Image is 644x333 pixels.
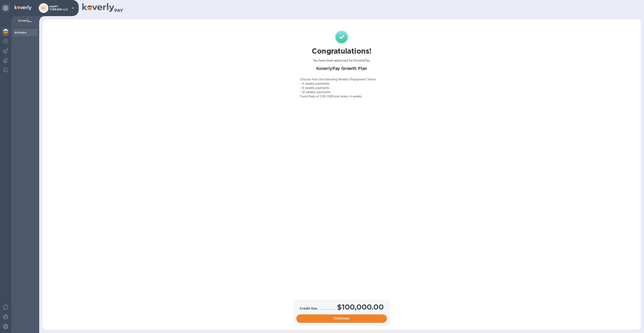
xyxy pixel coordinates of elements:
b: Activate [15,31,26,34]
b: HL [42,6,45,9]
button: Continue [296,314,387,323]
p: - 12 weekly payments [300,90,331,94]
img: Foreign exchange [3,39,8,44]
div: Unpin categories [2,4,10,12]
h1: Congratulations! [312,47,371,55]
span: Continue [300,316,384,321]
h1: $100,000.00 [337,303,384,311]
p: - 4 weekly payments [300,82,330,86]
p: Choose from the following Weekly Repayment Terms: [300,77,376,82]
p: Fixed fees of 1.59-1.99% per every 4-weeks [300,94,362,99]
img: Logo [15,5,31,10]
p: - 8 weekly payments [300,86,330,90]
h3: Credit line [300,307,317,311]
p: HAPPY THREADS LLC [49,5,70,11]
h2: KoverlyPay Growth Plan [294,66,389,71]
p: You have been approved for KoverlyPay. [313,58,370,63]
